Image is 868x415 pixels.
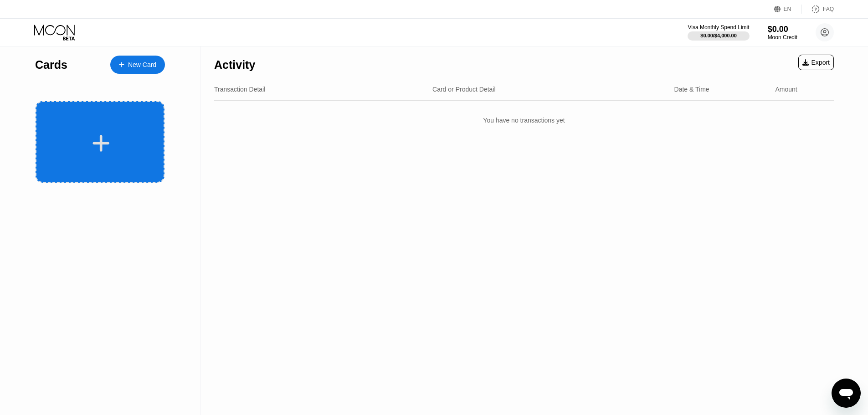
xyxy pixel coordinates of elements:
[110,56,165,74] div: New Card
[688,24,749,31] div: Visa Monthly Spend Limit
[802,5,834,14] div: FAQ
[775,86,797,93] div: Amount
[700,33,737,38] div: $0.00 / $4,000.00
[802,59,830,66] div: Export
[674,86,709,93] div: Date & Time
[784,6,791,12] div: EN
[768,25,797,41] div: $0.00Moon Credit
[128,61,156,69] div: New Card
[768,25,797,34] div: $0.00
[688,24,749,41] div: Visa Monthly Spend Limit$0.00/$4,000.00
[823,6,834,12] div: FAQ
[214,108,834,133] div: You have no transactions yet
[774,5,802,14] div: EN
[798,55,834,70] div: Export
[35,58,67,72] div: Cards
[432,86,496,93] div: Card or Product Detail
[832,379,861,408] iframe: Button to launch messaging window
[214,58,255,72] div: Activity
[214,86,265,93] div: Transaction Detail
[768,34,797,41] div: Moon Credit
